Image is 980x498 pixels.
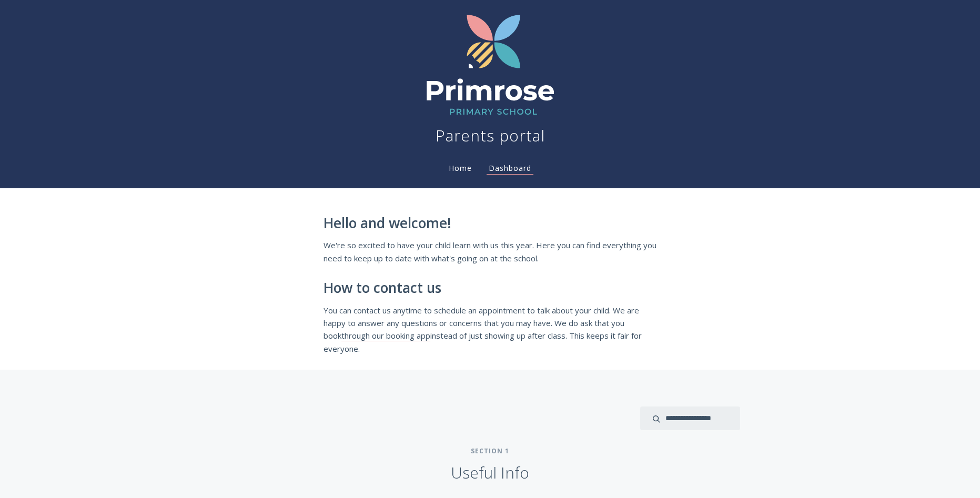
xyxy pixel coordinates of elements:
a: Dashboard [487,163,533,175]
h1: Parents portal [436,125,545,146]
input: search input [640,406,740,430]
h2: Hello and welcome! [324,216,657,231]
p: You can contact us anytime to schedule an appointment to talk about your child. We are happy to a... [324,304,657,355]
h2: How to contact us [324,280,657,296]
a: Home [447,163,474,173]
a: through our booking app [341,330,430,341]
p: We're so excited to have your child learn with us this year. Here you can find everything you nee... [324,239,657,265]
